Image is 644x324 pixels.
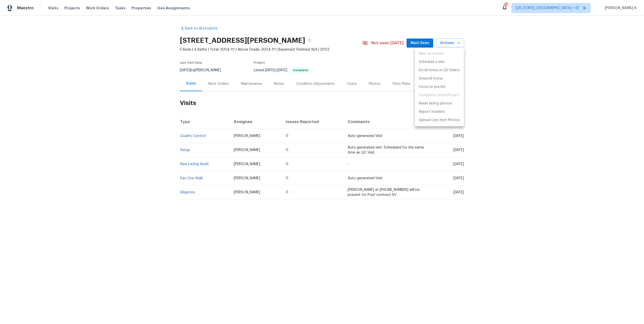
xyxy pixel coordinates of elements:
[419,101,452,106] p: Reset listing photos
[419,84,446,90] p: Force to pre-list
[419,76,443,81] p: Unenroll home
[419,118,460,123] p: Upload Line Item Photos
[419,68,460,73] p: Enroll home in OD Select
[419,109,445,115] p: Report Incident
[419,59,445,65] p: Schedule a visit
[415,91,464,99] span: Project is already completed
